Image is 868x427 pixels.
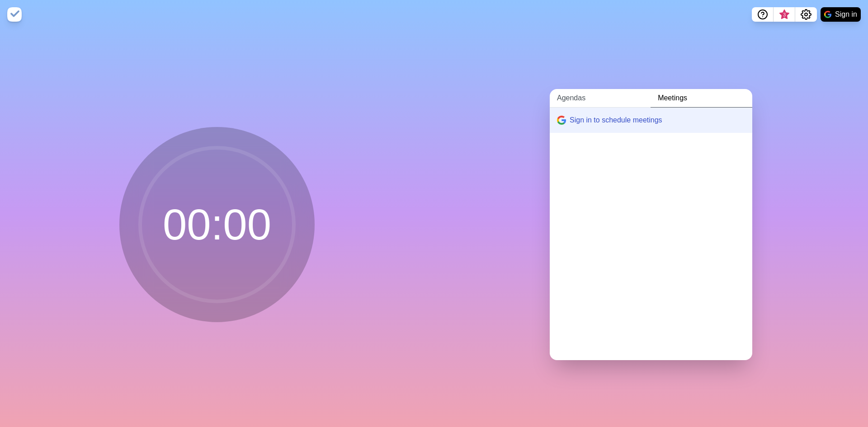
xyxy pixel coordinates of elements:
img: google logo [824,11,831,18]
button: Sign in to schedule meetings [550,108,752,133]
img: timeblocks logo [7,7,22,22]
span: 3 [781,11,788,19]
a: Meetings [651,89,752,108]
button: Help [752,7,774,22]
img: google logo [557,116,566,125]
button: What’s new [774,7,795,22]
button: Sign in [821,7,861,22]
button: Settings [795,7,817,22]
a: Agendas [550,89,651,108]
